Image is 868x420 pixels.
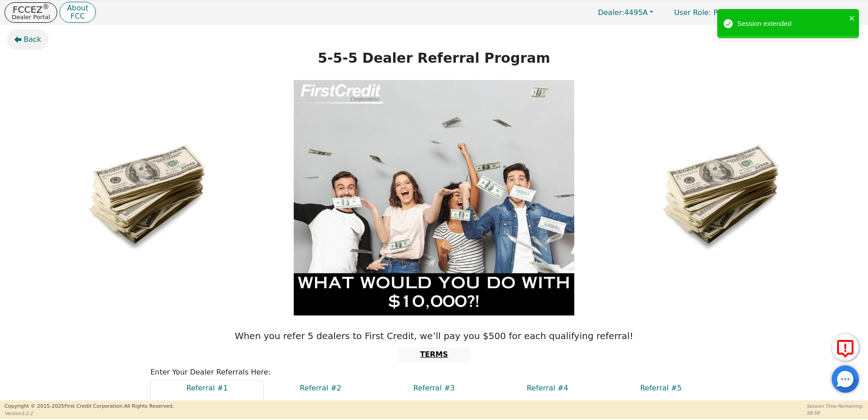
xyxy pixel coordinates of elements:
[737,19,846,29] div: Session extended
[588,5,663,20] button: Dealer:4495A
[665,4,750,21] p: Primary
[155,383,259,394] p: Referral #1
[807,410,863,416] p: 58:59
[849,13,855,23] button: close
[74,125,220,270] img: Logo
[5,410,174,417] p: Version 3.2.2
[7,50,861,66] h1: 5-5-5 Dealer Referral Program
[5,2,57,23] button: FCCEZ®Dealer Portal
[648,125,794,270] img: Logo
[12,5,50,14] p: FCCEZ
[24,34,41,45] span: Back
[124,403,174,409] span: All Rights Reserved.
[665,4,750,21] a: User Role: Primary
[382,383,486,394] p: Referral #3
[269,383,372,394] p: Referral #2
[59,2,95,23] button: AboutFCC
[832,334,859,361] button: Report Error to FCC
[7,329,861,343] p: When you refer 5 dealers to First Credit, we’ll pay you $500 for each qualifying referral!
[7,29,49,50] button: Back
[609,383,713,394] p: Referral #5
[807,403,863,410] p: Session Time Remaining:
[294,80,574,315] img: Logo
[398,347,470,363] button: TERMS
[5,403,174,410] p: Copyright © 2015- 2025 First Credit Corporation.
[753,5,863,20] button: 4495A:[PERSON_NAME]
[12,14,50,20] p: Dealer Portal
[67,5,88,12] p: About
[598,8,624,17] span: Dealer:
[43,3,49,11] sup: ®
[67,13,88,20] p: FCC
[598,8,648,17] span: 4495A
[674,8,711,17] span: User Role :
[496,383,599,394] p: Referral #4
[150,367,718,378] p: Enter Your Dealer Referrals Here:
